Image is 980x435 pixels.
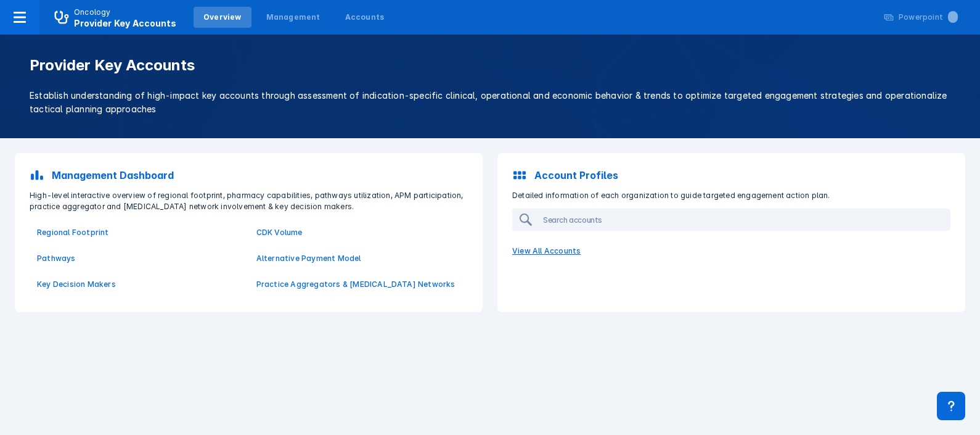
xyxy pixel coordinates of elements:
p: Account Profiles [534,168,618,183]
p: Detailed information of each organization to guide targeted engagement action plan. [505,190,958,201]
a: Key Decision Makers [37,279,242,290]
div: Contact Support [937,392,965,420]
a: Management Dashboard [22,160,475,190]
p: Oncology [74,7,111,18]
a: Pathways [37,253,242,264]
input: Search accounts [538,210,908,230]
div: Powerpoint [899,12,958,23]
div: Management [266,12,321,23]
p: Establish understanding of high-impact key accounts through assessment of indication-specific cli... [30,89,950,116]
a: CDK Volume [256,227,461,238]
a: Regional Footprint [37,227,242,238]
div: Overview [203,12,242,23]
a: Alternative Payment Model [256,253,461,264]
h1: Provider Key Accounts [30,57,950,74]
span: Provider Key Accounts [74,18,176,28]
a: Account Profiles [505,160,958,190]
a: Management [256,7,330,28]
a: View All Accounts [505,238,958,264]
p: Management Dashboard [52,168,174,183]
div: Accounts [345,12,385,23]
a: Accounts [335,7,394,28]
a: Practice Aggregators & [MEDICAL_DATA] Networks [256,279,461,290]
p: High-level interactive overview of regional footprint, pharmacy capabilities, pathways utilizatio... [22,190,475,212]
a: Overview [194,7,251,28]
